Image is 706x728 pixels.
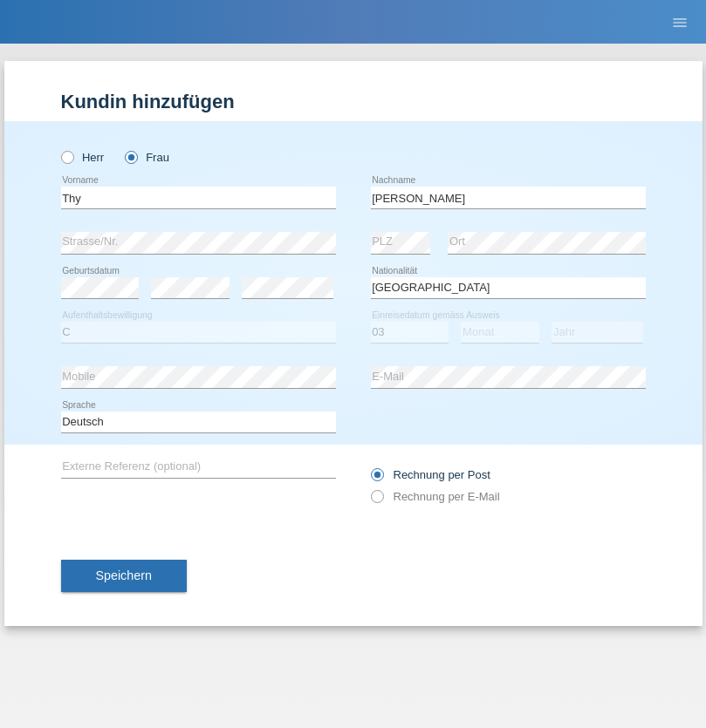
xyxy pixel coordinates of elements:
label: Herr [61,151,105,164]
label: Rechnung per E-Mail [371,490,500,503]
label: Frau [125,151,169,164]
input: Rechnung per E-Mail [371,490,382,512]
input: Rechnung per Post [371,468,382,490]
input: Herr [61,151,72,162]
input: Frau [125,151,136,162]
a: menu [662,17,697,27]
h1: Kundin hinzufügen [61,91,646,112]
span: Speichern [96,568,152,582]
button: Speichern [61,560,187,593]
label: Rechnung per Post [371,468,490,481]
i: menu [671,14,689,31]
